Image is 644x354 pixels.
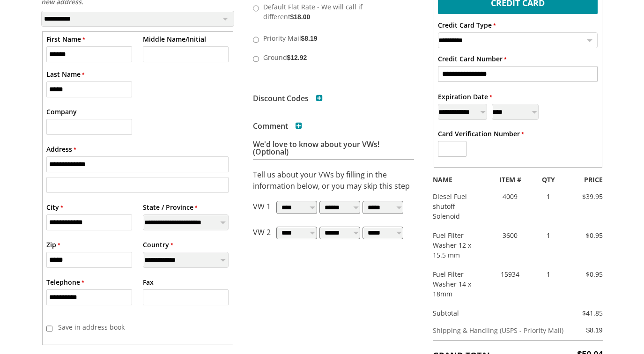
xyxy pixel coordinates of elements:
label: Last Name [46,69,84,79]
h3: We'd love to know about your VWs! (Optional) [253,140,414,160]
div: 3600 [487,230,533,240]
div: Fuel Filter Washer 14 x 18mm [426,269,487,299]
label: Zip [46,240,60,250]
div: Diesel Fuel shutoff Solenoid [426,192,487,221]
div: $39.95 [564,192,610,201]
span: $8.19 [301,35,318,42]
label: First Name [46,34,85,44]
label: Middle Name/Initial [143,34,206,44]
label: State / Province [143,202,197,212]
div: 1 [533,230,564,240]
label: Save in address book [52,319,216,335]
div: 1 [533,192,564,201]
label: Telephone [46,277,84,287]
label: Expiration Date [438,92,492,102]
label: Card Verification Number [438,129,524,139]
div: NAME [426,175,487,184]
label: Fax [143,277,154,287]
div: QTY [533,175,564,184]
label: Company [46,107,77,117]
p: VW 2 [253,227,271,243]
p: VW 1 [253,201,271,217]
label: Ground [261,50,403,64]
span: $18.00 [290,13,311,21]
label: City [46,202,63,212]
div: Subtotal [426,308,574,318]
span: $12.92 [287,54,307,61]
label: Priority Mail [261,30,403,45]
label: Credit Card Type [438,20,496,30]
div: ITEM # [487,175,533,184]
span: $8.19 [586,326,602,334]
div: 15934 [487,269,533,279]
div: $0.95 [564,269,610,279]
div: 4009 [487,192,533,201]
label: Country [143,240,173,250]
label: Address [46,144,76,154]
div: $41.85 [573,308,603,318]
div: Fuel Filter Washer 12 x 15.5 mm [426,230,487,260]
h3: Discount Codes [253,95,323,102]
div: $0.95 [564,230,610,240]
div: PRICE [564,175,610,184]
label: Credit Card Number [438,54,506,64]
h3: Comment [253,122,302,130]
td: Shipping & Handling (USPS - Priority Mail) [433,320,582,340]
p: Tell us about your VWs by filling in the information below, or you may skip this step [253,169,414,192]
div: 1 [533,269,564,279]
